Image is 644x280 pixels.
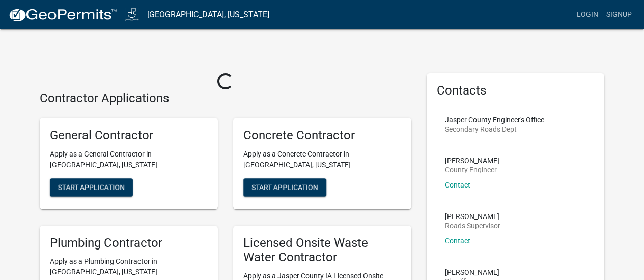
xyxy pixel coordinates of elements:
a: [GEOGRAPHIC_DATA], [US_STATE] [147,6,269,23]
a: Contact [445,237,470,245]
p: Apply as a Concrete Contractor in [GEOGRAPHIC_DATA], [US_STATE] [243,149,401,170]
h5: General Contractor [50,128,208,143]
p: Apply as a Plumbing Contractor in [GEOGRAPHIC_DATA], [US_STATE] [50,256,208,277]
h4: Contractor Applications [40,91,411,106]
p: Jasper County Engineer's Office [445,116,544,123]
span: Start Application [58,183,125,191]
h5: Plumbing Contractor [50,236,208,251]
p: [PERSON_NAME] [445,269,499,276]
p: Roads Supervisor [445,222,500,229]
p: [PERSON_NAME] [445,157,499,164]
h5: Concrete Contractor [243,128,401,143]
p: Secondary Roads Dept [445,126,544,133]
p: County Engineer [445,166,499,173]
a: Signup [602,5,636,24]
h5: Contacts [437,83,595,98]
p: Apply as a General Contractor in [GEOGRAPHIC_DATA], [US_STATE] [50,149,208,170]
button: Start Application [243,178,326,197]
h5: Licensed Onsite Waste Water Contractor [243,236,401,265]
a: Contact [445,181,470,189]
img: Jasper County, Iowa [125,8,139,21]
p: [PERSON_NAME] [445,213,500,220]
a: Login [573,5,602,24]
span: Start Application [251,183,318,191]
button: Start Application [50,178,133,197]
